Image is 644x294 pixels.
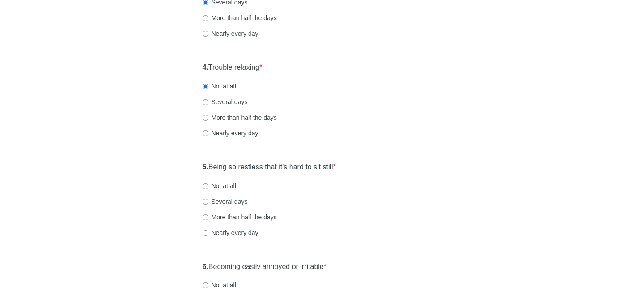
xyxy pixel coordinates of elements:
label: Nearly every day [203,29,258,38]
input: Several days [203,99,208,105]
input: Several days [203,199,208,205]
input: More than half the days [203,214,208,220]
input: Nearly every day [203,230,208,236]
label: Not at all [203,281,236,290]
input: Nearly every day [203,130,208,136]
strong: 4. [203,63,208,71]
input: More than half the days [203,15,208,21]
label: Trouble relaxing [203,63,263,73]
input: More than half the days [203,115,208,121]
label: Becoming easily annoyed or irritable [203,262,327,272]
label: Not at all [203,181,236,190]
label: Several days [203,97,248,106]
label: Being so restless that it's hard to sit still [203,162,336,172]
label: Not at all [203,82,236,91]
input: Not at all [203,183,208,189]
label: More than half the days [203,13,277,22]
input: Not at all [203,282,208,288]
strong: 5. [203,163,208,171]
label: Nearly every day [203,129,258,138]
label: Several days [203,197,248,206]
input: Not at all [203,84,208,89]
input: Nearly every day [203,31,208,37]
label: More than half the days [203,113,277,122]
strong: 6. [203,263,208,270]
label: Nearly every day [203,228,258,237]
label: More than half the days [203,213,277,222]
